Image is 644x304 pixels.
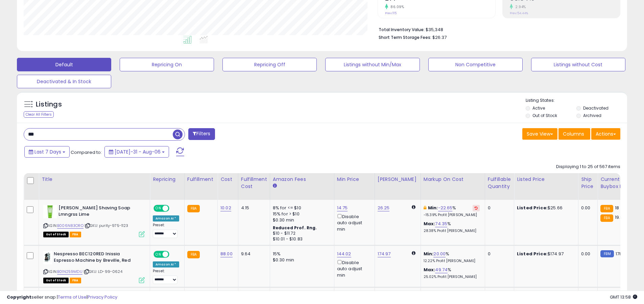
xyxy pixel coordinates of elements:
[337,176,372,183] div: Min Price
[337,213,369,232] div: Disable auto adjust min
[517,205,548,211] b: Listed Price:
[273,176,331,183] div: Amazon Fees
[563,131,584,137] span: Columns
[522,128,557,140] button: Save View
[34,148,61,155] span: Last 7 Days
[583,105,609,111] label: Deactivated
[187,205,200,212] small: FBA
[424,229,480,233] p: 28.38% Profit [PERSON_NAME]
[43,232,69,237] span: All listings that are currently out of stock and unavailable for purchase on Amazon
[273,217,329,223] div: $0.30 min
[517,251,573,257] div: $174.97
[57,223,84,229] a: B006N83ORO
[532,113,557,118] label: Out of Stock
[337,251,351,257] a: 144.02
[42,176,147,183] div: Title
[57,269,82,275] a: B01N259MDU
[273,231,329,236] div: $10 - $11.72
[187,176,215,183] div: Fulfillment
[615,214,624,220] span: 19.81
[424,205,480,217] div: %
[517,205,573,211] div: $25.66
[337,259,369,278] div: Disable auto adjust min
[220,205,231,211] a: 10.02
[428,58,523,71] button: Non Competitive
[488,251,509,257] div: 0
[273,211,329,217] div: 15% for > $10
[153,223,179,238] div: Preset:
[531,58,625,71] button: Listings without Cost
[24,111,54,118] div: Clear All Filters
[85,223,128,228] span: | SKU: purity-975-1123
[388,4,404,9] small: 86.09%
[488,205,509,211] div: 0
[24,146,70,158] button: Last 7 Days
[379,34,431,40] b: Short Term Storage Fees:
[43,251,145,282] div: ASIN:
[17,75,111,88] button: Deactivated & In Stock
[337,205,348,211] a: 14.75
[600,250,614,257] small: FBM
[187,251,200,258] small: FBA
[43,205,57,218] img: 41Y1P6v7joL._SL40_.jpg
[58,294,87,300] a: Terms of Use
[532,105,545,111] label: Active
[273,205,329,211] div: 8% for <= $10
[58,205,141,219] b: [PERSON_NAME] Shaving Soap Lmngrss Lime
[222,58,317,71] button: Repricing Off
[220,251,233,257] a: 88.00
[273,225,317,231] b: Reduced Prof. Rng.
[43,251,52,264] img: 41LZGbdO8FL._SL40_.jpg
[7,294,117,301] div: seller snap | |
[433,251,446,257] a: 20.00
[273,251,329,257] div: 15%
[88,294,117,300] a: Privacy Policy
[424,221,480,233] div: %
[70,232,81,237] span: FBA
[168,206,179,211] span: OFF
[510,11,528,15] small: Prev: 54.44%
[154,206,163,211] span: ON
[43,278,69,283] span: All listings that are currently out of stock and unavailable for purchase on Amazon
[241,251,265,257] div: 9.64
[615,205,619,211] span: 18
[610,294,637,300] span: 2025-08-14 13:58 GMT
[168,252,179,257] span: OFF
[424,213,480,217] p: -15.39% Profit [PERSON_NAME]
[153,215,179,221] div: Amazon AI *
[432,34,447,41] span: $26.37
[273,236,329,242] div: $10.01 - $10.83
[84,269,122,274] span: | SKU: LD-99-0624
[424,275,480,279] p: 25.02% Profit [PERSON_NAME]
[36,100,62,109] h5: Listings
[581,205,592,211] div: 0.00
[616,251,629,257] span: 178.99
[583,113,601,118] label: Archived
[153,176,182,183] div: Repricing
[438,205,453,211] a: -22.65
[379,25,615,33] li: $35,348
[600,176,635,190] div: Current Buybox Price
[325,58,420,71] button: Listings without Min/Max
[488,176,511,190] div: Fulfillable Quantity
[273,257,329,263] div: $0.30 min
[378,205,390,211] a: 26.25
[115,148,161,155] span: [DATE]-31 - Aug-06
[71,149,102,156] span: Compared to:
[378,251,391,257] a: 174.97
[424,251,480,263] div: %
[17,58,111,71] button: Default
[220,176,235,183] div: Cost
[421,173,485,200] th: The percentage added to the cost of goods (COGS) that forms the calculator for Min & Max prices.
[424,267,480,279] div: %
[600,214,613,222] small: FBA
[424,266,435,273] b: Max:
[153,261,179,267] div: Amazon AI *
[435,266,448,273] a: 49.74
[385,11,397,15] small: Prev: 115
[581,251,592,257] div: 0.00
[424,259,480,263] p: 12.22% Profit [PERSON_NAME]
[70,278,81,283] span: FBA
[241,205,265,211] div: 4.15
[154,252,163,257] span: ON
